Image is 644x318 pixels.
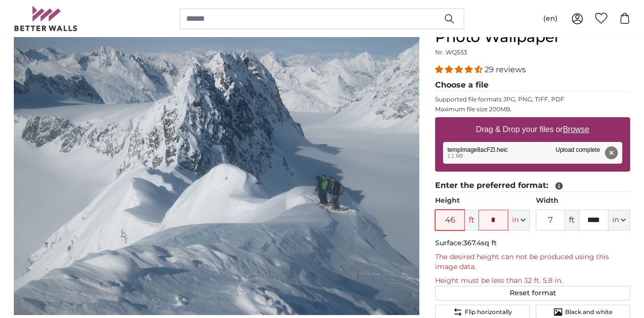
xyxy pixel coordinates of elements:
[435,48,467,56] span: Nr. WQ553
[435,276,630,286] p: Height must be less than 32 ft. 5.8 in.
[435,286,630,301] button: Reset format
[608,210,630,230] button: in
[435,105,630,113] p: Maximum file size 200MB.
[435,95,630,103] p: Supported file formats JPG, PNG, TIFF, PDF
[435,180,630,192] legend: Enter the preferred format:
[465,308,512,316] span: Flip horizontally
[484,65,526,74] span: 29 reviews
[435,79,630,91] legend: Choose a file
[14,10,419,315] img: personalised-photo
[465,210,479,230] span: ft
[14,6,78,31] img: Betterwalls
[435,196,529,206] label: Height
[508,210,530,230] button: in
[565,308,612,316] span: Black and white
[435,65,484,74] span: 4.34 stars
[535,10,565,28] button: (en)
[612,215,619,225] span: in
[463,238,497,247] span: 367.4sq ft
[472,120,593,139] label: Drag & Drop your files or
[435,252,630,272] p: The desired height can not be produced using this image data.
[565,210,579,230] span: ft
[536,196,630,206] label: Width
[512,215,519,225] span: in
[435,238,630,248] p: Surface:
[563,125,589,134] u: Browse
